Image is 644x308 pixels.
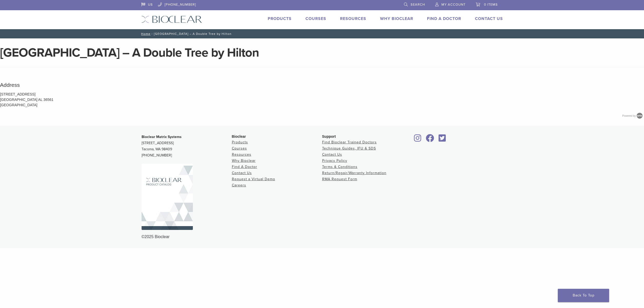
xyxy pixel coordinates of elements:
a: Why Bioclear [232,158,256,163]
a: Privacy Policy [322,158,347,163]
a: RMA Request Form [322,177,357,181]
a: Products [232,140,248,144]
a: Products [268,16,292,21]
a: Find A Doctor [232,165,257,169]
a: Bioclear [437,137,448,142]
a: Contact Us [232,171,252,175]
a: Bioclear [424,137,436,142]
nav: [GEOGRAPHIC_DATA] – A Double Tree by Hilton [137,29,507,38]
span: / [151,33,154,35]
a: Contact Us [322,152,342,157]
a: Contact Us [475,16,503,21]
img: Bioclear [141,16,202,23]
span: Bioclear [232,134,246,139]
a: Why Bioclear [380,16,413,21]
span: Search [411,3,425,7]
a: Terms & Conditions [322,165,358,169]
a: Powered by [622,114,644,117]
a: Return/Repair/Warranty Information [322,171,387,175]
a: Find Bioclear Trained Doctors [322,140,377,144]
strong: Bioclear Matrix Systems [142,135,182,139]
a: Technique Guides, IFU & SDS [322,146,376,151]
div: ©2025 Bioclear [142,234,503,240]
a: Resources [232,152,251,157]
img: Bioclear [142,164,193,230]
span: My Account [441,3,465,7]
p: [STREET_ADDRESS] Tacoma, WA 98409 [PHONE_NUMBER] [142,134,232,158]
a: Resources [340,16,366,21]
a: Careers [232,183,246,187]
span: Support [322,134,336,139]
img: Arlo training & Event Software [636,112,643,120]
span: 0 items [484,3,498,7]
a: Courses [305,16,326,21]
a: Home [140,32,151,36]
a: Find A Doctor [427,16,461,21]
a: Back To Top [558,289,609,302]
a: Bioclear [412,137,423,142]
a: Courses [232,146,247,151]
a: Request a Virtual Demo [232,177,275,181]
